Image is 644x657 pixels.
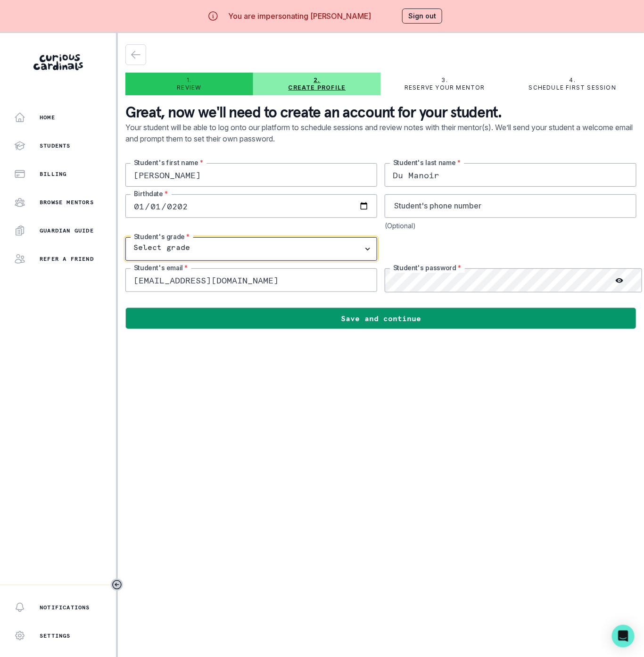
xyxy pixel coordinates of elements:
[40,114,55,121] p: Home
[570,76,576,84] p: 4.
[40,632,71,640] p: Settings
[612,625,635,648] div: Open Intercom Messenger
[40,255,94,263] p: Refer a friend
[529,84,616,91] p: Schedule first session
[40,142,71,150] p: Students
[177,84,201,91] p: Review
[187,76,191,84] p: 1.
[111,579,123,591] button: Toggle sidebar
[402,8,442,24] button: Sign out
[125,103,636,122] p: Great, now we'll need to create an account for your student.
[125,122,636,163] p: Your student will be able to log onto our platform to schedule sessions and review notes with the...
[40,170,66,178] p: Billing
[33,54,83,70] img: Curious Cardinals Logo
[385,222,636,230] div: (Optional)
[405,84,485,91] p: Reserve your mentor
[40,199,94,206] p: Browse Mentors
[40,604,90,611] p: Notifications
[125,308,636,329] button: Save and continue
[40,227,94,234] p: Guardian Guide
[442,76,448,84] p: 3.
[314,76,320,84] p: 2.
[228,10,372,22] p: You are impersonating [PERSON_NAME]
[289,84,346,91] p: Create profile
